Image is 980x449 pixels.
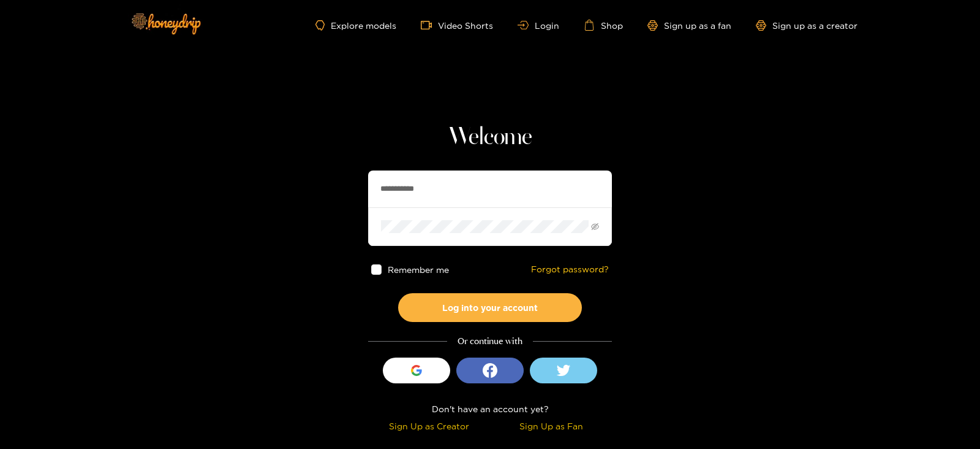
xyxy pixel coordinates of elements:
[756,20,858,31] a: Sign up as a creator
[388,265,449,274] span: Remember me
[368,123,612,152] h1: Welcome
[591,223,599,231] span: eye-invisible
[368,402,612,416] div: Don't have an account yet?
[531,264,609,275] a: Forgot password?
[647,20,731,31] a: Sign up as a fan
[518,21,559,30] a: Login
[368,334,612,348] div: Or continue with
[421,20,493,31] a: Video Shorts
[584,20,623,31] a: Shop
[398,293,582,322] button: Log into your account
[315,20,396,31] a: Explore models
[493,419,609,433] div: Sign Up as Fan
[371,419,487,433] div: Sign Up as Creator
[421,20,438,31] span: video-camera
